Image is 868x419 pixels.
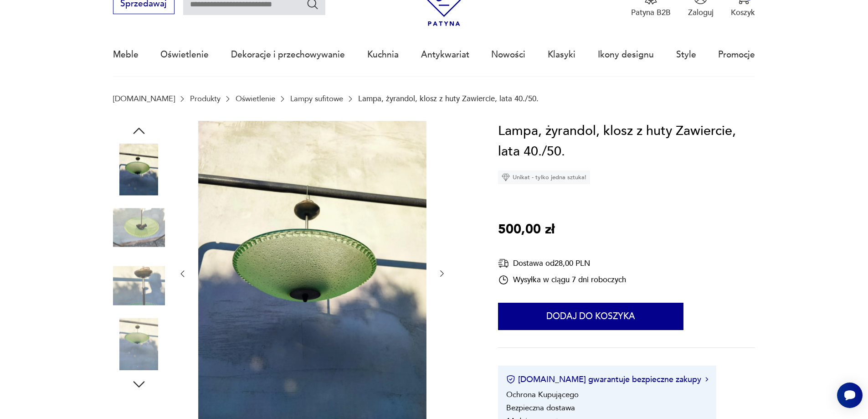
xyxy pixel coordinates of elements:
a: Klasyki [548,34,575,76]
img: Ikona diamentu [502,173,510,181]
img: Ikona strzałki w prawo [705,377,708,382]
a: Ikony designu [598,34,654,76]
a: Promocje [718,34,755,76]
div: Dostawa od 28,00 PLN [498,258,626,269]
a: Antykwariat [421,34,469,76]
a: Sprzedawaj [113,1,175,8]
img: Zdjęcie produktu Lampa, żyrandol, klosz z huty Zawiercie, lata 40./50. [113,144,165,196]
a: Dekoracje i przechowywanie [231,34,345,76]
div: Unikat - tylko jedna sztuka! [498,171,590,184]
p: Lampa, żyrandol, klosz z huty Zawiercie, lata 40./50. [358,94,539,103]
a: Oświetlenie [160,34,209,76]
iframe: Smartsupp widget button [837,383,863,408]
button: Dodaj do koszyka [498,303,683,330]
p: Zaloguj [688,7,714,18]
img: Zdjęcie produktu Lampa, żyrandol, klosz z huty Zawiercie, lata 40./50. [113,260,165,312]
a: Produkty [190,94,221,103]
img: Ikona certyfikatu [506,375,515,384]
li: Ochrona Kupującego [506,389,579,400]
img: Zdjęcie produktu Lampa, żyrandol, klosz z huty Zawiercie, lata 40./50. [113,202,165,253]
div: Wysyłka w ciągu 7 dni roboczych [498,274,626,285]
h1: Lampa, żyrandol, klosz z huty Zawiercie, lata 40./50. [498,121,755,162]
p: 500,00 zł [498,219,555,240]
button: [DOMAIN_NAME] gwarantuje bezpieczne zakupy [506,374,708,385]
a: Nowości [491,34,525,76]
img: Ikona dostawy [498,258,509,269]
a: [DOMAIN_NAME] [113,94,175,103]
li: Bezpieczna dostawa [506,403,575,413]
a: Lampy sufitowe [290,94,343,103]
p: Koszyk [731,7,755,18]
a: Kuchnia [367,34,399,76]
a: Meble [113,34,139,76]
p: Patyna B2B [631,7,671,18]
a: Oświetlenie [236,94,275,103]
img: Zdjęcie produktu Lampa, żyrandol, klosz z huty Zawiercie, lata 40./50. [113,318,165,370]
a: Style [676,34,696,76]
